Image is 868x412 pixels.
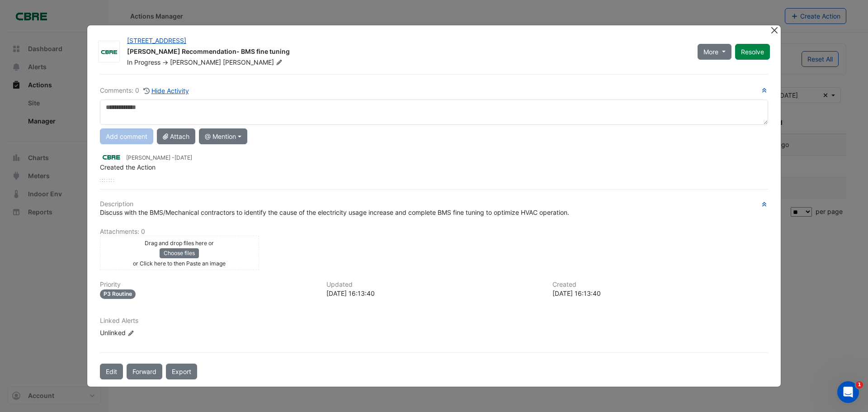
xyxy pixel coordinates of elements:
span: 1 [856,381,863,388]
button: Forward [127,364,162,379]
fa-icon: Edit Linked Alerts [127,330,134,336]
a: [STREET_ADDRESS] [127,37,186,44]
button: @ Mention [199,128,247,144]
button: Edit [100,364,123,379]
iframe: Intercom live chat [837,381,859,403]
h6: Description [100,200,768,208]
button: Choose files [160,248,199,258]
small: Drag and drop files here or [145,240,214,246]
button: Close [769,25,779,35]
span: [PERSON_NAME] [223,58,284,67]
div: P3 Routine [100,289,136,299]
button: Resolve [735,44,770,60]
button: More [698,44,731,60]
h6: Updated [326,281,542,289]
span: 2025-06-03 16:13:40 [175,154,192,161]
span: In Progress [127,58,160,66]
span: -> [162,58,168,66]
img: CBRE Charter Hall [100,152,123,162]
h6: Linked Alerts [100,317,768,325]
span: More [703,47,718,57]
div: Unlinked [100,328,208,337]
h6: Created [552,281,768,289]
h6: Attachments: 0 [100,228,768,236]
a: Export [166,364,197,379]
span: [PERSON_NAME] [170,58,221,66]
h6: Priority [100,281,316,289]
span: Discuss with the BMS/Mechanical contractors to identify the cause of the electricity usage increa... [100,208,569,216]
div: [PERSON_NAME] Recommendation- BMS fine tuning [127,47,687,58]
button: Attach [157,128,195,144]
div: [DATE] 16:13:40 [552,289,768,298]
div: Comments: 0 [100,85,189,96]
small: [PERSON_NAME] - [126,154,192,162]
span: Created the Action [100,163,156,171]
img: CBRE Charter Hall [99,47,119,57]
button: Hide Activity [143,85,189,96]
div: [DATE] 16:13:40 [326,289,542,298]
small: or Click here to then Paste an image [133,260,226,267]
